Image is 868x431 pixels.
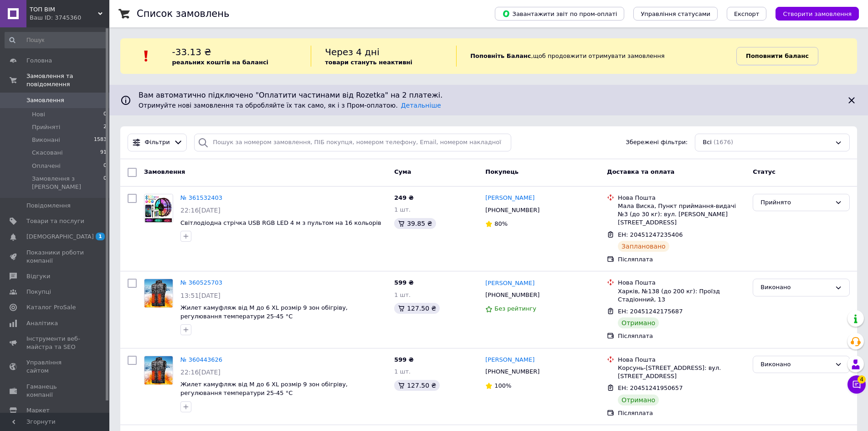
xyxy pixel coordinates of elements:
[103,123,107,131] span: 2
[5,32,108,48] input: Пошук
[325,59,412,66] b: товари стануть неактивні
[714,139,733,145] span: (1676)
[180,304,348,320] a: Жилет камуфляж від М до 6 ХL розмір 9 зон обігріву, регулювання температури 25-45 °C
[760,283,831,292] div: Виконано
[456,46,736,67] div: , щоб продовжити отримувати замовлення
[26,319,58,327] span: Аналітика
[753,168,776,175] span: Статус
[180,219,381,226] a: Світлодіодна стрічка USB RGB LED 4 м з пультом на 16 кольорів
[401,102,441,109] a: Детальніше
[180,207,221,214] span: 22:16[DATE]
[485,168,519,175] span: Покупець
[783,10,852,17] span: Створити замовлення
[618,409,745,417] div: Післяплата
[32,136,60,144] span: Виконані
[483,366,541,378] div: [PHONE_NUMBER]
[760,198,831,208] div: Прийнято
[618,231,683,238] span: ЕН: 20451247235406
[485,279,534,288] a: [PERSON_NAME]
[766,10,859,17] a: Створити замовлення
[502,10,617,18] span: Завантажити звіт по пром-оплаті
[618,395,659,405] div: Отримано
[26,96,64,104] span: Замовлення
[618,308,683,315] span: ЕН: 20451242175687
[32,110,45,119] span: Нові
[394,218,436,229] div: 39.85 ₴
[394,291,411,298] span: 1 шт.
[26,303,76,312] span: Каталог ProSale
[139,102,441,109] span: Отримуйте нові замовлення та обробляйте їх так само, як і з Пром-оплатою.
[30,14,109,22] div: Ваш ID: 3745360
[26,233,94,241] span: [DEMOGRAPHIC_DATA]
[633,7,718,21] button: Управління статусами
[26,288,51,296] span: Покупці
[703,138,712,147] span: Всі
[180,356,222,363] a: № 360443626
[746,52,809,59] b: Поповнити баланс
[180,381,348,396] span: Жилет камуфляж від М до 6 ХL розмір 9 зон обігріву, регулювання температури 25-45 °C
[139,90,839,101] span: Вам автоматично підключено "Оплатити частинами від Rozetka" на 2 платежі.
[495,7,624,21] button: Завантажити звіт по пром-оплаті
[394,380,440,391] div: 127.50 ₴
[32,123,60,131] span: Прийняті
[325,47,380,57] span: Через 4 дні
[103,175,107,191] span: 0
[618,317,659,328] div: Отримано
[32,149,63,157] span: Скасовані
[483,289,541,301] div: [PHONE_NUMBER]
[727,7,767,21] button: Експорт
[26,249,84,265] span: Показники роботи компанії
[144,356,173,384] img: Фото товару
[26,57,52,65] span: Головна
[26,335,84,351] span: Інструменти веб-майстра та SEO
[144,168,185,175] span: Замовлення
[618,384,683,391] span: ЕН: 20451241950657
[180,292,221,299] span: 13:51[DATE]
[180,279,222,286] a: № 360525703
[494,220,508,227] span: 80%
[30,5,98,14] span: ТОП ВІМ
[394,194,414,201] span: 249 ₴
[394,356,414,363] span: 599 ₴
[172,59,269,66] b: реальних коштів на балансі
[394,368,411,375] span: 1 шт.
[858,375,866,384] span: 4
[26,217,84,225] span: Товари та послуги
[103,110,107,119] span: 0
[32,162,61,170] span: Оплачені
[26,272,50,280] span: Відгуки
[626,138,688,147] span: Збережені фільтри:
[618,332,745,340] div: Післяплата
[144,194,173,223] a: Фото товару
[736,47,818,65] a: Поповнити баланс
[494,382,511,389] span: 100%
[26,383,84,399] span: Гаманець компанії
[96,233,105,240] span: 1
[483,204,541,216] div: [PHONE_NUMBER]
[485,356,534,364] a: [PERSON_NAME]
[618,202,745,227] div: Мала Виска, Пункт приймання-видачі №3 (до 30 кг): вул. [PERSON_NAME][STREET_ADDRESS]
[618,241,669,252] div: Заплановано
[144,279,173,307] img: Фото товару
[180,194,222,201] a: № 361532403
[470,52,531,59] b: Поповніть Баланс
[26,72,109,88] span: Замовлення та повідомлення
[394,279,414,286] span: 599 ₴
[26,202,71,210] span: Повідомлення
[618,279,745,287] div: Нова Пошта
[618,364,745,380] div: Корсунь-[STREET_ADDRESS]: вул. [STREET_ADDRESS]
[760,360,831,369] div: Виконано
[641,10,710,17] span: Управління статусами
[145,138,170,147] span: Фільтри
[776,7,859,21] button: Створити замовлення
[607,168,674,175] span: Доставка та оплата
[94,136,107,144] span: 1583
[26,358,84,375] span: Управління сайтом
[618,287,745,304] div: Харків, №138 (до 200 кг): Проїзд Стадіонний, 13
[394,168,411,175] span: Cума
[194,134,511,151] input: Пошук за номером замовлення, ПІБ покупця, номером телефону, Email, номером накладної
[485,194,534,203] a: [PERSON_NAME]
[847,375,866,394] button: Чат з покупцем4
